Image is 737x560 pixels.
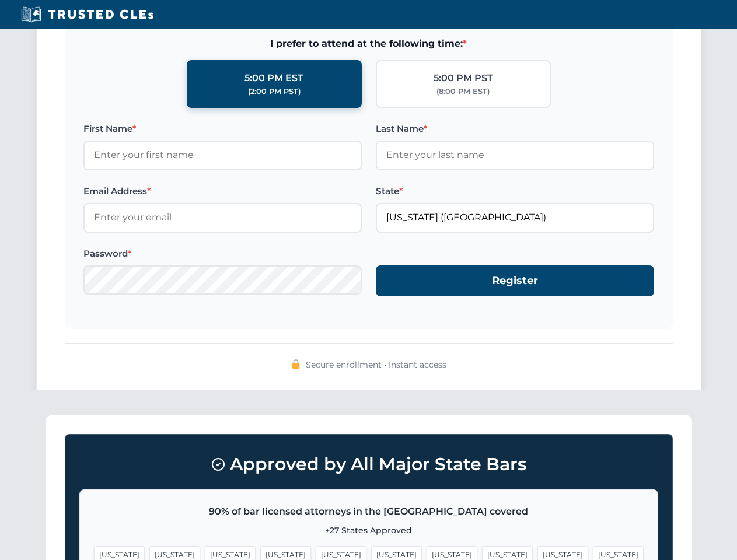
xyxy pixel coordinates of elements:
[83,141,362,170] input: Enter your first name
[94,504,644,519] p: 90% of bar licensed attorneys in the [GEOGRAPHIC_DATA] covered
[376,122,654,136] label: Last Name
[436,86,490,97] div: (8:00 PM EST)
[83,203,362,232] input: Enter your email
[244,71,303,86] div: 5:00 PM EST
[79,449,658,480] h3: Approved by All Major State Bars
[376,203,654,232] input: Florida (FL)
[83,122,362,136] label: First Name
[376,141,654,170] input: Enter your last name
[83,184,362,198] label: Email Address
[376,265,654,296] button: Register
[83,247,362,261] label: Password
[306,358,446,371] span: Secure enrollment • Instant access
[291,359,301,369] img: 🔒
[434,71,493,86] div: 5:00 PM PST
[18,6,157,23] img: Trusted CLEs
[94,524,644,537] p: +27 States Approved
[83,36,654,51] span: I prefer to attend at the following time:
[376,184,654,198] label: State
[248,86,301,97] div: (2:00 PM PST)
